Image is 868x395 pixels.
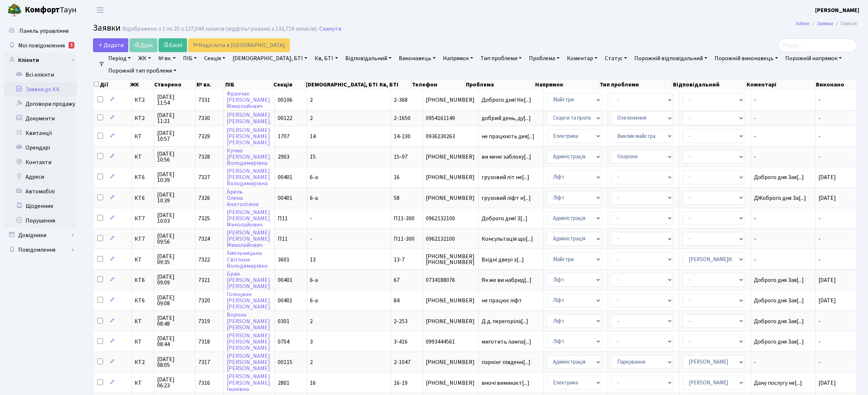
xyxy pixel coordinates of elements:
span: - [818,338,821,346]
span: - [754,154,812,160]
span: [DATE] 11:21 [157,112,192,124]
span: КТ6 [135,195,151,201]
a: Клієнти [4,53,77,67]
span: П11 [278,214,288,222]
span: Доброго дня Зая[...] [754,338,804,346]
a: Порожній виконавець [712,52,781,65]
span: [DATE] 08:48 [157,315,192,327]
span: 67 [394,276,400,284]
span: 15-97 [394,153,408,161]
span: [PHONE_NUMBER] [426,298,475,303]
span: КТ6 [135,277,151,283]
a: Коментар [564,52,600,65]
span: 7326 [198,194,210,202]
a: [PERSON_NAME][PERSON_NAME]Миколайович [227,229,270,249]
th: Створено [153,80,196,90]
span: - [754,216,812,221]
span: [DATE] [818,194,836,202]
span: грузовий літ не[...] [482,173,529,181]
span: Доброго дня! З[...] [482,214,528,222]
span: 00106 [278,96,292,104]
span: П11 [278,235,288,243]
span: 16 [394,173,400,181]
span: 2-1650 [394,114,410,122]
span: [DATE] 09:35 [157,253,192,265]
span: [DATE] 10:39 [157,171,192,183]
span: [DATE] 09:09 [157,274,192,286]
span: [DATE] 10:39 [157,192,192,204]
span: 7330 [198,114,210,122]
a: [PERSON_NAME][PERSON_NAME][PERSON_NAME] [227,126,270,147]
a: [PERSON_NAME][PERSON_NAME]. [227,111,271,125]
span: добрий день, ду[...] [482,114,531,122]
th: Відповідальний [672,80,746,90]
th: Проблема [465,80,534,90]
span: КТ [135,318,151,324]
span: - [818,358,821,366]
span: [PHONE_NUMBER] [426,318,475,324]
span: КТ [135,133,151,139]
span: 15 [310,153,316,161]
a: Договори продажу [4,97,77,111]
span: миготить лампа[...] [482,338,531,346]
a: Голоцван[PERSON_NAME][PERSON_NAME] [227,290,270,311]
a: Напрямок [440,52,476,65]
span: 7322 [198,256,210,264]
a: Контакти [4,155,77,170]
span: Доброго дня Зая[...] [754,276,804,284]
span: КТ [135,257,151,263]
a: БрельОленаАнатоліївна [227,188,258,208]
a: Франчик[PERSON_NAME]Миколайович [227,90,270,110]
span: 2 [310,317,313,325]
span: 00401 [278,297,292,305]
span: 00401 [278,173,292,181]
span: 00401 [278,276,292,284]
div: 1 [69,42,74,49]
a: [PERSON_NAME][PERSON_NAME]Іванівна [227,373,270,393]
a: Повідомлення [4,243,77,257]
span: [DATE] 10:57 [157,130,192,142]
a: Excel [159,38,187,52]
span: Вхідні двері з[...] [482,256,524,264]
a: Проблема [526,52,563,65]
span: 0962132100 [426,236,475,242]
span: - [754,97,812,103]
th: ЖК [129,80,153,90]
a: Статус [602,52,630,65]
li: Список [833,20,857,28]
a: [DEMOGRAPHIC_DATA], БТІ [230,52,310,65]
span: 14-230 [394,132,410,140]
a: № вх. [155,52,179,65]
span: [DATE] [818,297,836,305]
span: Д.д. перегоріла[...] [482,317,528,325]
a: Кв, БТІ [312,52,340,65]
span: Таун [25,4,77,16]
a: Ворона[PERSON_NAME][PERSON_NAME] [227,311,270,332]
span: 0962132100 [426,216,475,221]
span: не працюють дея[...] [482,132,534,140]
span: 2 [310,358,313,366]
a: ЖК [135,52,154,65]
span: Панель управління [19,27,69,35]
span: 7317 [198,358,210,366]
span: - [818,235,821,243]
input: Пошук... [778,38,857,52]
span: - [818,153,821,161]
span: - [818,114,821,122]
span: грузовий ліфт н[...] [482,194,531,202]
span: КТ [135,154,151,160]
span: 3 [310,338,313,346]
a: Квитанції [4,126,77,140]
span: 3601 [278,256,289,264]
span: П11-300 [394,235,414,243]
span: 00115 [278,358,292,366]
span: 00401 [278,194,292,202]
th: Дії [93,80,129,90]
span: КТ2 [135,115,151,121]
span: Заявки [93,22,121,34]
span: КТ7 [135,236,151,242]
span: Доброго дня! Не[...] [482,96,531,104]
span: - [754,359,812,365]
span: 0734188076 [426,277,475,283]
span: - [818,256,821,264]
